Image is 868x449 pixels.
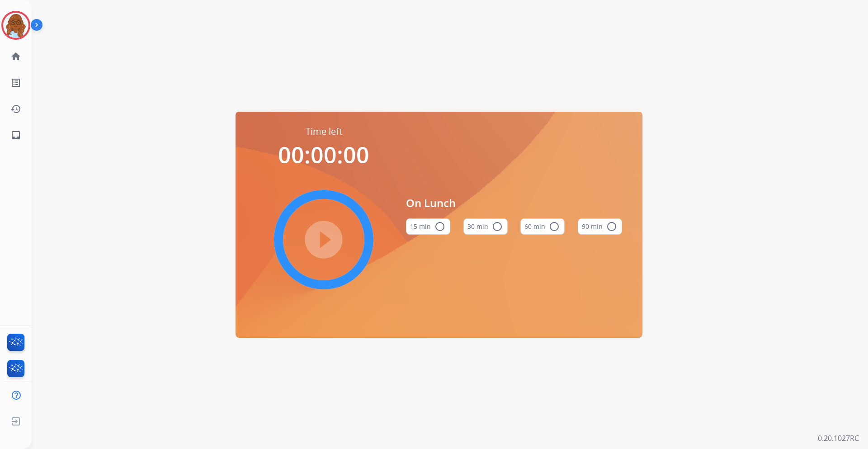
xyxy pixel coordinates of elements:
[463,218,508,235] button: 30 min
[406,195,622,211] span: On Lunch
[818,433,859,444] p: 0.20.1027RC
[434,221,445,232] mat-icon: radio_button_unchecked
[306,125,342,138] span: Time left
[10,104,21,114] mat-icon: history
[492,221,503,232] mat-icon: radio_button_unchecked
[10,51,21,62] mat-icon: home
[10,130,21,141] mat-icon: inbox
[278,139,369,170] span: 00:00:00
[406,218,450,235] button: 15 min
[549,221,560,232] mat-icon: radio_button_unchecked
[3,13,28,38] img: avatar
[606,221,617,232] mat-icon: radio_button_unchecked
[520,218,565,235] button: 60 min
[10,77,21,88] mat-icon: list_alt
[578,218,622,235] button: 90 min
